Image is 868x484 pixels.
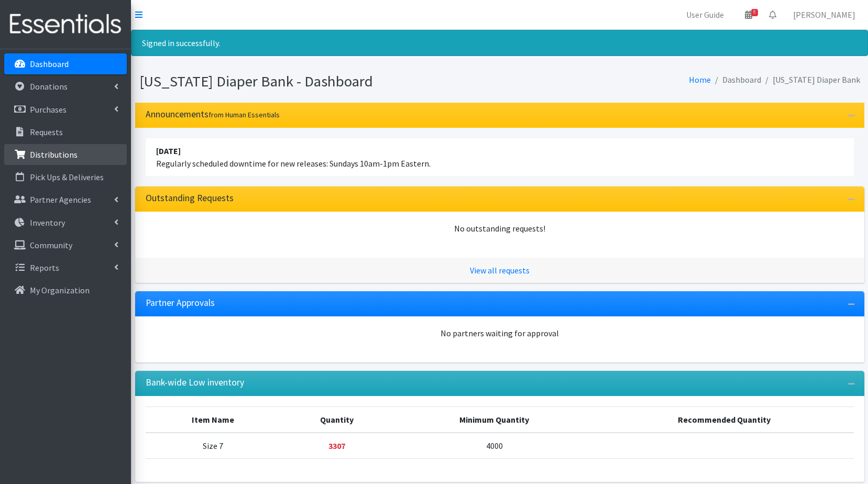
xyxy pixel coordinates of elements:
th: Recommended Quantity [595,406,853,433]
p: Reports [30,262,59,273]
a: View all requests [470,265,530,276]
p: Purchases [30,104,67,115]
a: My Organization [4,280,127,301]
a: Home [689,74,711,85]
p: Inventory [30,217,65,228]
h1: [US_STATE] Diaper Bank - Dashboard [139,72,496,91]
p: Pick Ups & Deliveries [30,172,104,182]
a: Community [4,235,127,256]
a: Pick Ups & Deliveries [4,167,127,188]
li: Regularly scheduled downtime for new releases: Sundays 10am-1pm Eastern. [146,138,854,176]
strong: [DATE] [156,146,181,156]
a: User Guide [678,4,732,25]
h3: Bank-wide Low inventory [146,377,244,388]
p: Dashboard [30,59,69,69]
small: from Human Essentials [208,110,280,119]
p: My Organization [30,285,90,295]
p: Community [30,240,72,250]
img: HumanEssentials [4,7,127,42]
h3: Partner Approvals [146,298,215,309]
p: Requests [30,127,63,137]
div: Signed in successfully. [131,30,868,56]
a: Donations [4,76,127,97]
h3: Outstanding Requests [146,193,234,204]
p: Distributions [30,149,78,160]
th: Minimum Quantity [393,406,595,433]
a: Inventory [4,212,127,233]
td: 4000 [393,433,595,459]
a: Dashboard [4,53,127,74]
p: Donations [30,81,68,92]
h3: Announcements [146,109,280,120]
div: No partners waiting for approval [146,327,854,339]
p: Partner Agencies [30,194,91,205]
th: Quantity [280,406,393,433]
td: Size 7 [146,433,281,459]
a: [PERSON_NAME] [785,4,864,25]
th: Item Name [146,406,281,433]
li: [US_STATE] Diaper Bank [761,72,860,87]
a: Purchases [4,99,127,120]
div: No outstanding requests! [146,222,854,235]
a: Reports [4,257,127,278]
span: 8 [751,9,758,16]
a: 8 [737,4,761,25]
a: Distributions [4,144,127,165]
a: Partner Agencies [4,189,127,210]
li: Dashboard [711,72,761,87]
a: Requests [4,122,127,142]
strong: Below minimum quantity [328,441,345,451]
